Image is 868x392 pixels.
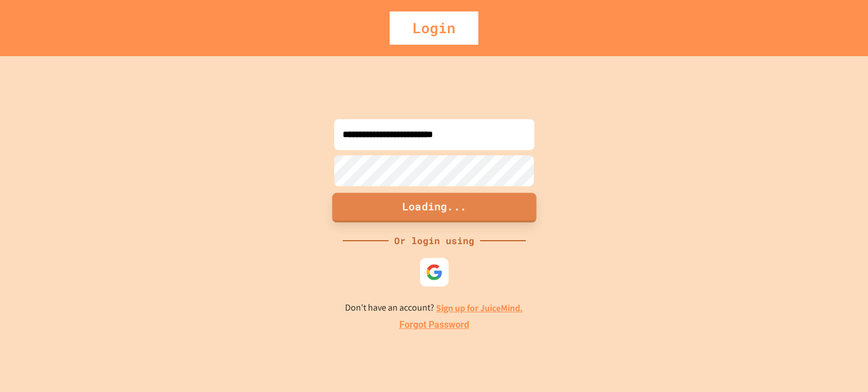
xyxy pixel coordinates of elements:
a: Forgot Password [399,318,469,332]
div: Or login using [389,234,480,248]
a: Sign up for JuiceMind. [436,302,523,314]
button: Loading... [332,193,536,222]
p: Don't have an account? [345,301,523,315]
div: Login [390,11,478,45]
img: google-icon.svg [426,264,443,281]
